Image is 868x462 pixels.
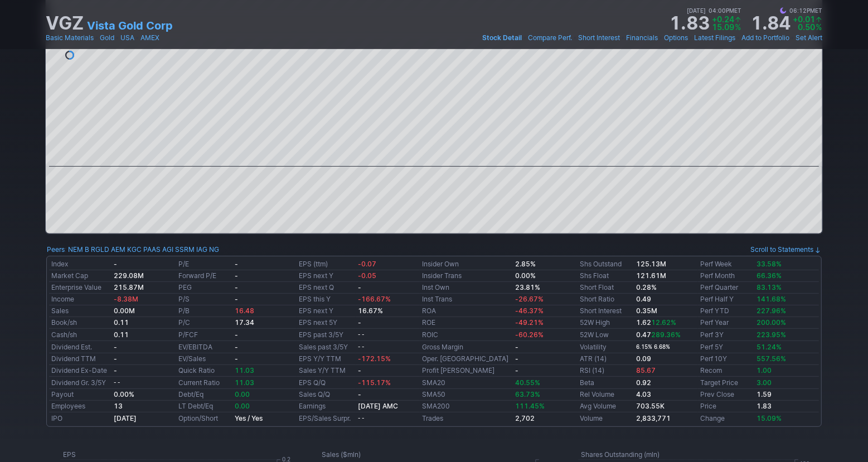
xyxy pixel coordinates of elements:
td: P/B [176,305,232,317]
td: EV/Sales [176,353,232,365]
b: 0.09 [636,354,651,363]
td: 52W High [578,317,634,329]
span: 1.00 [757,366,772,375]
a: IAG [196,244,207,255]
b: 1.62 [636,318,676,327]
a: AGI [162,244,173,255]
a: EPS/Sales Surpr. [299,414,351,422]
a: Short Interest [578,32,620,43]
span: • [689,32,693,43]
b: 229.08M [114,271,144,280]
strong: 1.84 [750,14,791,32]
b: - [515,354,518,363]
a: 0.49 [636,295,651,303]
td: SMA50 [420,389,513,401]
td: Income [49,294,111,305]
span: 40.55% [515,378,540,387]
td: Shs Float [578,270,634,282]
td: Avg Volume [578,401,634,412]
td: Prev Close [698,389,754,401]
b: 2,833,771 [636,414,671,422]
span: • [736,32,740,43]
text: Shares Outstanding (mln) [581,450,660,459]
b: - [114,366,117,375]
span: 63.73% [515,390,540,398]
td: ATR (14) [578,353,634,365]
td: Volume [578,412,634,425]
span: • [115,32,119,43]
span: 0.00 [235,402,250,410]
td: Perf 3Y [698,329,754,341]
td: Perf Month [698,270,754,282]
td: Perf 5Y [698,341,754,353]
span: -166.67% [358,295,391,303]
td: Perf 10Y [698,353,754,365]
a: Short Ratio [580,295,614,303]
td: Price [698,401,754,412]
b: - [235,295,238,303]
span: -26.67% [515,295,544,303]
a: Stock Detail [482,32,522,43]
td: Dividend Gr. 3/5Y [49,377,111,389]
td: EPS next 5Y [297,317,355,329]
span: 11.03 [235,378,254,387]
td: SMA20 [420,377,513,389]
a: Basic Materials [46,32,94,43]
strong: 1.83 [670,14,710,32]
td: ROA [420,305,513,317]
td: Sales past 3/5Y [297,341,355,353]
span: 16.48 [235,307,254,315]
b: 23.81% [515,283,540,291]
td: P/FCF [176,329,232,341]
span: 11.03 [235,366,254,375]
a: Earnings [299,402,326,410]
a: Recom [700,366,722,375]
b: - [515,343,518,351]
a: Vista Gold Corp [87,18,173,33]
b: - [114,343,117,351]
a: Compare Perf. [528,32,572,43]
small: - - [114,380,120,386]
a: Financials [626,32,658,43]
span: • [523,32,527,43]
b: 1.59 [757,390,772,398]
b: - [235,354,238,363]
td: Dividend Ex-Date [49,365,111,377]
a: Peers [47,245,65,254]
td: Quick Ratio [176,365,232,377]
span: 0.00 [235,390,250,398]
b: 0.00M [114,307,135,315]
span: 83.13% [757,283,782,291]
td: Employees [49,401,111,412]
td: Option/Short [176,412,232,425]
b: 0.11 [114,330,129,339]
small: - - [358,332,364,338]
b: [DATE] [114,414,137,422]
td: EPS next Y [297,305,355,317]
b: [DATE] AMC [358,402,398,410]
a: Target Price [700,378,738,387]
a: - - [358,414,364,422]
b: - [358,318,361,327]
b: 1.83 [757,402,772,410]
a: Short Float [580,283,614,291]
td: P/E [176,259,232,270]
span: • [621,32,625,43]
td: EPS next Q [297,282,355,294]
td: Shs Outstand [578,259,634,270]
span: % [735,22,741,32]
a: Latest Filings [694,32,735,43]
span: • [787,6,789,16]
b: - [358,390,361,398]
b: 13 [114,402,123,410]
td: Forward P/E [176,270,232,282]
td: SMA200 [420,401,513,412]
a: SSRM [175,244,195,255]
td: 52W Low [578,329,634,341]
b: 0.00% [515,271,536,280]
a: AMEX [140,32,159,43]
a: KGC [127,244,142,255]
b: 0.47 [636,330,681,339]
b: 2,702 [515,414,535,422]
span: 15.09% [757,414,782,422]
